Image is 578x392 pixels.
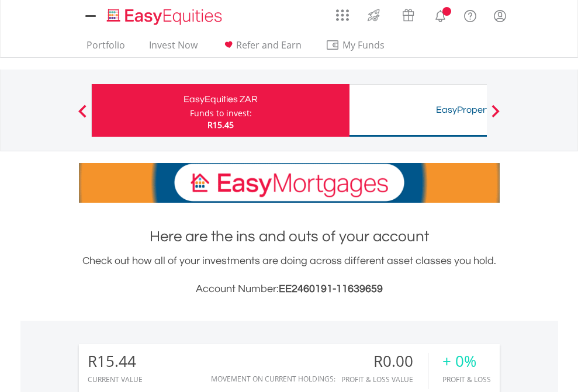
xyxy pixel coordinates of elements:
[99,91,342,107] div: EasyEquities ZAR
[79,163,500,203] img: EasyMortage Promotion Banner
[79,226,500,247] h1: Here are the ins and outs of your account
[102,3,227,26] a: Home page
[236,39,302,51] span: Refer and Earn
[211,375,335,383] div: Movement on Current Holdings:
[88,353,143,370] div: R15.44
[144,39,202,57] a: Invest Now
[455,3,485,26] a: FAQ's and Support
[79,253,500,297] div: Check out how all of your investments are doing across different asset classes you hold.
[88,376,143,383] div: CURRENT VALUE
[279,283,383,294] span: EE2460191-11639659
[79,281,500,297] h3: Account Number:
[207,119,234,130] span: R15.45
[328,3,357,22] a: AppsGrid
[341,376,428,383] div: Profit & Loss Value
[442,353,491,370] div: + 0%
[105,7,227,26] img: EasyEquities_Logo.png
[190,107,252,119] div: Funds to invest:
[217,39,306,57] a: Refer and Earn
[484,110,507,122] button: Next
[391,3,425,25] a: Vouchers
[71,110,94,122] button: Previous
[425,3,455,26] a: Notifications
[442,376,491,383] div: Profit & Loss
[399,6,418,25] img: vouchers-v2.svg
[82,39,130,57] a: Portfolio
[485,3,515,29] a: My Profile
[326,37,402,53] span: My Funds
[336,9,349,22] img: grid-menu-icon.svg
[341,353,428,370] div: R0.00
[364,6,383,25] img: thrive-v2.svg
